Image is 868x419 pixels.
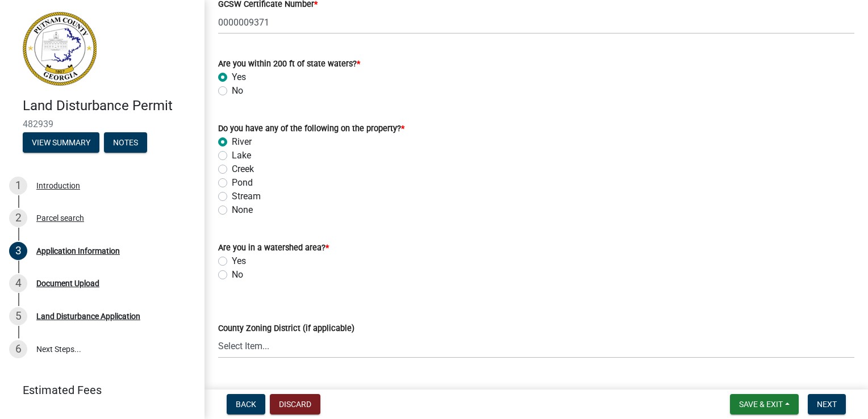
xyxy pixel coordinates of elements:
div: Parcel search [36,214,84,222]
div: 1 [9,177,27,195]
div: Land Disturbance Application [36,312,140,320]
div: 3 [9,242,27,260]
div: 2 [9,209,27,227]
label: Are you within 200 ft of state waters? [218,60,360,68]
label: Lake [232,149,251,162]
div: 6 [9,340,27,358]
span: Save & Exit [739,400,783,409]
label: Creek [232,162,254,176]
label: GCSW Certificate Number [218,1,318,9]
span: Next [817,400,837,409]
button: Next [808,394,846,414]
button: Discard [270,394,320,414]
h4: Land Disturbance Permit [23,98,195,114]
label: Yes [232,254,246,268]
label: Do you have any of the following on the property? [218,125,404,133]
label: River [232,135,252,149]
button: Notes [104,132,147,153]
label: No [232,268,243,282]
label: Pond [232,176,253,190]
span: 482939 [23,119,182,129]
div: Introduction [36,182,80,190]
div: Document Upload [36,279,99,287]
button: View Summary [23,132,99,153]
button: Save & Exit [730,394,799,414]
wm-modal-confirm: Notes [104,139,147,148]
div: Application Information [36,247,120,255]
div: 4 [9,274,27,292]
span: Back [236,400,256,409]
wm-modal-confirm: Summary [23,139,99,148]
label: County Zoning District (if applicable) [218,325,354,333]
label: No [232,84,243,98]
label: Yes [232,70,246,84]
label: None [232,203,253,217]
label: Are you in a watershed area? [218,244,329,252]
label: Stream [232,190,261,203]
button: Back [227,394,265,414]
div: 5 [9,307,27,325]
a: Estimated Fees [9,379,186,401]
img: Putnam County, Georgia [23,12,97,86]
